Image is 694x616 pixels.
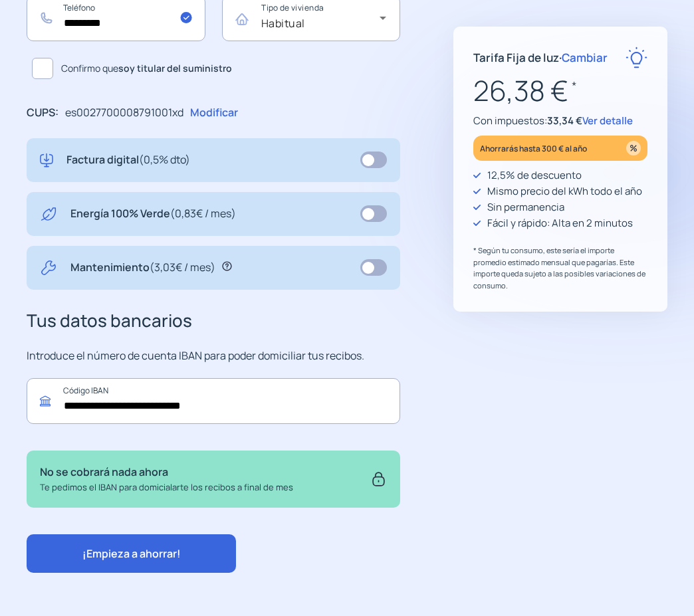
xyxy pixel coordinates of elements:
p: Te pedimos el IBAN para domicialarte los recibos a final de mes [40,480,293,494]
mat-label: Tipo de vivienda [261,3,324,14]
p: 26,38 € [473,68,647,113]
span: Habitual [261,16,305,31]
img: percentage_icon.svg [626,141,641,155]
span: Ver detalle [582,114,633,128]
p: 12,5% de descuento [487,167,582,183]
img: secure.svg [370,464,387,494]
p: CUPS: [27,104,58,122]
h3: Tus datos bancarios [27,307,400,335]
img: rate-E.svg [626,47,647,68]
p: Factura digital [66,152,190,169]
button: ¡Empieza a ahorrar! [27,534,236,573]
img: tool.svg [40,259,57,276]
p: Introduce el número de cuenta IBAN para poder domiciliar tus recibos. [27,348,400,365]
span: Cambiar [562,50,608,65]
p: Mismo precio del kWh todo el año [487,183,642,199]
p: Sin permanencia [487,199,564,215]
span: 33,34 € [547,114,582,128]
p: Mantenimiento [70,259,215,276]
p: * Según tu consumo, este sería el importe promedio estimado mensual que pagarías. Este importe qu... [473,245,647,291]
p: Tarifa Fija de luz · [473,49,608,66]
p: Modificar [190,104,238,122]
span: ¡Empieza a ahorrar! [82,546,181,561]
span: (0,5% dto) [139,152,190,167]
p: Fácil y rápido: Alta en 2 minutos [487,215,633,231]
p: es0027700008791001xd [65,104,183,122]
span: (3,03€ / mes) [150,260,215,274]
span: Confirmo que [61,61,232,76]
b: soy titular del suministro [118,62,232,74]
img: energy-green.svg [40,205,57,223]
span: (0,83€ / mes) [170,206,236,221]
p: No se cobrará nada ahora [40,464,293,481]
p: Energía 100% Verde [70,205,236,223]
p: Ahorrarás hasta 300 € al año [480,141,587,156]
img: digital-invoice.svg [40,152,53,169]
p: Con impuestos: [473,113,647,129]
